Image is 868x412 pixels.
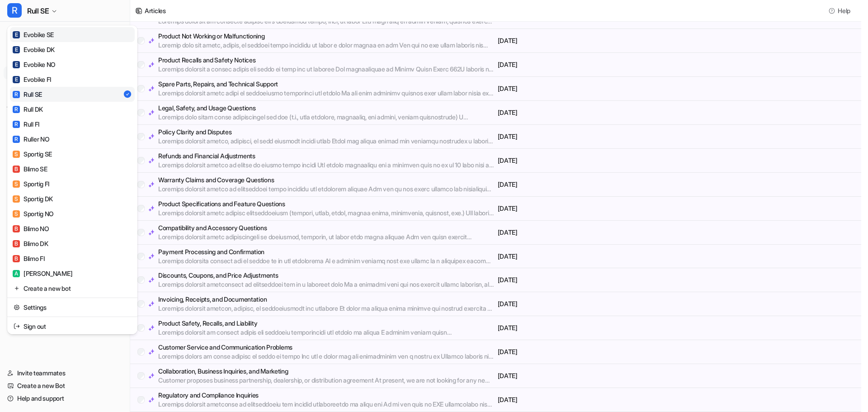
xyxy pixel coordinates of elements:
span: B [13,240,20,247]
span: E [13,76,20,83]
span: S [13,151,20,158]
div: Sportig NO [13,209,54,218]
span: E [13,31,20,38]
div: Blimo SE [13,164,47,174]
div: Evobike SE [13,30,54,39]
img: reset [14,284,20,293]
img: reset [14,303,20,312]
div: Blimo DK [13,239,48,248]
a: Settings [10,300,135,315]
a: Sign out [10,319,135,334]
span: S [13,180,20,188]
div: Sportig SE [13,149,52,159]
span: B [13,225,20,232]
span: R [13,91,20,98]
span: E [13,61,20,68]
span: S [13,195,20,203]
span: R [7,3,22,18]
div: Ruller NO [13,134,49,144]
div: Rull SE [13,90,42,99]
div: Blimo NO [13,224,49,233]
span: B [13,255,20,262]
span: S [13,210,20,218]
span: E [13,46,20,53]
a: Create a new bot [10,281,135,296]
div: [PERSON_NAME] [13,269,72,278]
div: Sportig FI [13,179,49,189]
span: R [13,121,20,128]
div: Evobike NO [13,60,56,69]
div: Evobike DK [13,45,55,54]
div: RRull SE [7,25,137,334]
span: B [13,166,20,173]
span: A [13,270,20,277]
div: Blimo FI [13,254,45,263]
span: Rull SE [27,5,49,17]
div: Rull FI [13,119,39,129]
div: Sportig DK [13,194,53,204]
img: reset [14,322,20,331]
div: Rull DK [13,104,43,114]
span: R [13,106,20,113]
span: R [13,136,20,143]
div: Evobike FI [13,75,51,84]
